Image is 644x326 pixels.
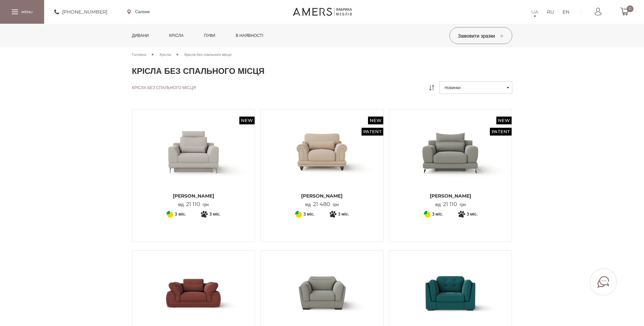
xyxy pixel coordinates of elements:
[305,201,339,208] p: від грн
[368,117,383,124] span: New
[496,117,512,124] span: New
[137,192,250,199] span: [PERSON_NAME]
[54,8,107,16] a: [PHONE_NUMBER]
[164,24,188,47] a: Крісла
[531,8,538,16] a: UA
[266,192,378,199] span: [PERSON_NAME]
[175,210,186,218] span: 3 міс.
[563,8,569,16] a: EN
[439,81,512,94] button: Новинки
[137,115,250,208] a: New Крісло ОСТІН [PERSON_NAME] від21 110грн
[441,201,460,207] span: 21 110
[266,115,378,189] img: Крісло ГОЛДІ
[184,201,203,207] span: 21 110
[394,115,507,189] img: Крісло ВІККІ
[239,117,255,124] span: New
[178,201,209,208] p: від грн
[160,52,171,57] span: Крісла
[132,52,146,58] a: Головна
[132,66,512,76] h1: Крісла без спального місця
[547,8,554,16] a: RU
[137,115,250,189] img: Крісло ОСТІН
[127,24,154,47] a: Дивани
[231,24,268,47] a: в наявності
[449,27,512,44] button: Замовити зразки
[303,210,314,218] span: 3 міс.
[490,128,512,136] span: Patent
[467,210,478,218] span: 3 міс.
[311,201,333,207] span: 21 480
[458,33,503,39] span: Замовити зразки
[199,24,221,47] a: Пуфи
[266,115,378,208] a: New Patent Крісло ГОЛДІ [PERSON_NAME] від21 480грн
[627,5,633,12] span: 0
[127,9,150,15] a: Салони
[338,210,349,218] span: 3 міс.
[362,128,383,136] span: Patent
[435,201,466,208] p: від грн
[394,192,507,199] span: [PERSON_NAME]
[432,210,443,218] span: 3 міс.
[209,210,220,218] span: 3 міс.
[132,52,146,57] span: Головна
[394,115,507,208] a: New Patent Крісло ВІККІ [PERSON_NAME] від21 110грн
[160,52,171,58] a: Крісла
